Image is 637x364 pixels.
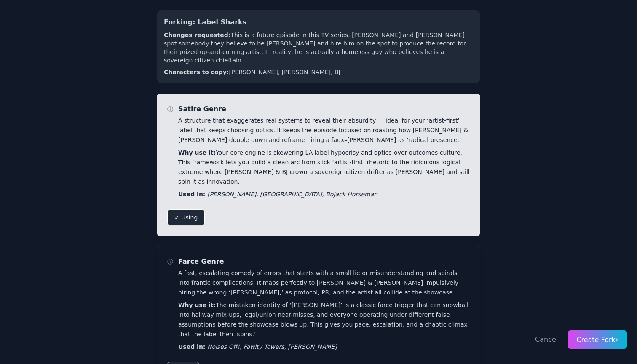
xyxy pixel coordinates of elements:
i: Noises Off!, Fawlty Towers, [PERSON_NAME] [207,343,337,350]
span: ✓ Using [174,213,198,222]
p: [PERSON_NAME], [PERSON_NAME], BJ [164,68,473,76]
h3: Forking: Label Sharks [164,17,473,27]
p: Your core engine is skewering LA label hypocrisy and optics-over-outcomes culture. This framework... [178,148,470,186]
strong: Characters to copy: [164,69,229,75]
span: › [616,335,618,344]
i: [PERSON_NAME], [GEOGRAPHIC_DATA], BoJack Horseman [207,191,377,198]
p: A structure that exaggerates real systems to reveal their absurdity — ideal for your ‘artist-firs... [178,116,470,145]
h3: Farce Genre [178,257,470,267]
p: A fast, escalating comedy of errors that starts with a small lie or misunderstanding and spirals ... [178,268,470,297]
button: Cancel [535,335,558,345]
strong: Changes requested: [164,32,230,38]
span: Create Fork [576,336,618,344]
span: ⓘ [167,104,173,112]
h3: Satire Genre [178,104,470,114]
strong: Why use it: [178,302,216,308]
p: This is a future episode in this TV series. [PERSON_NAME] and [PERSON_NAME] spot somebody they be... [164,31,473,64]
strong: Why use it: [178,149,216,156]
strong: Used in: [178,191,205,198]
button: ✓ Using [167,209,205,225]
span: ⓘ [167,257,173,265]
button: Create Fork› [568,330,627,349]
strong: Used in: [178,343,205,350]
p: The mistaken-identity of ‘[PERSON_NAME]’ is a classic farce trigger that can snowball into hallwa... [178,300,470,339]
